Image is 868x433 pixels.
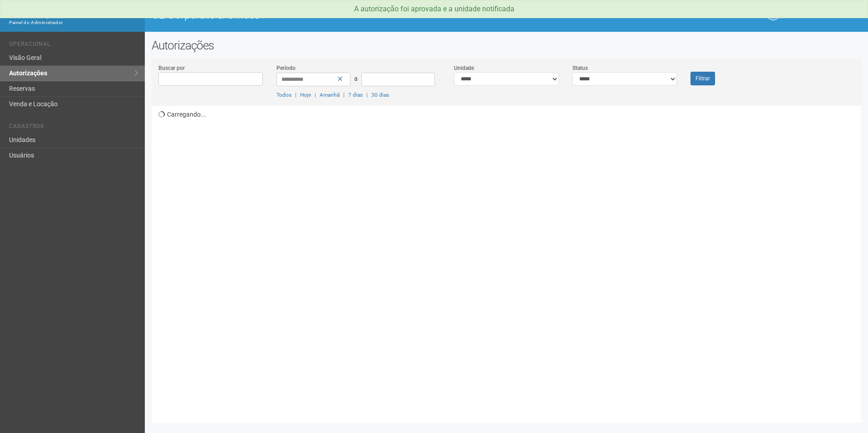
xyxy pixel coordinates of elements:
[152,39,861,52] h2: Autorizações
[366,92,368,98] span: |
[158,106,861,416] div: Carregando...
[276,64,296,72] label: Período
[158,64,185,72] label: Buscar por
[9,123,138,133] li: Cadastros
[9,41,138,50] li: Operacional
[343,92,345,98] span: |
[300,92,311,98] a: Hoje
[9,19,138,27] div: Painel do Administrador
[320,92,340,98] a: Amanhã
[690,72,715,85] button: Filtrar
[371,92,389,98] a: 30 dias
[315,92,316,98] span: |
[354,75,358,82] span: a
[454,64,474,72] label: Unidade
[152,9,500,21] h1: O2 Corporate & Offices
[348,92,363,98] a: 7 dias
[295,92,296,98] span: |
[276,92,291,98] a: Todos
[572,64,588,72] label: Status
